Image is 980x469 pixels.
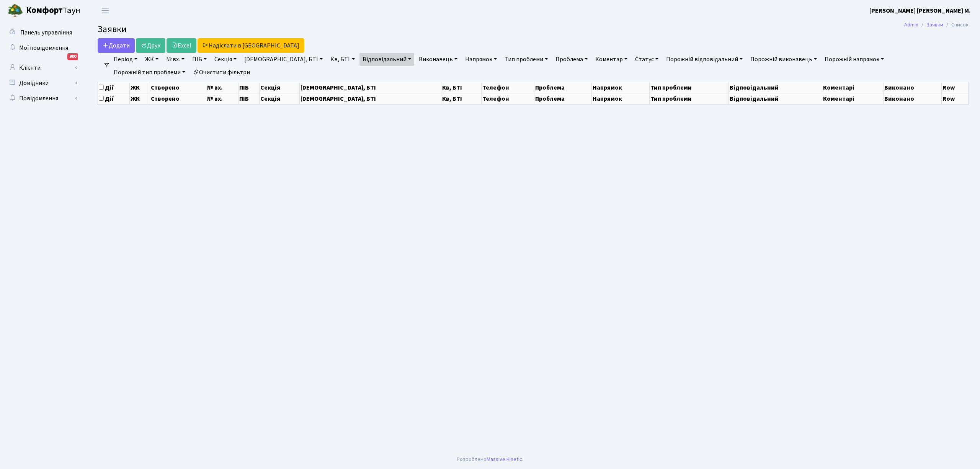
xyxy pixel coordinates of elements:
[869,7,971,15] b: [PERSON_NAME] [PERSON_NAME] М.
[632,53,661,66] a: Статус
[327,53,358,66] a: Кв, БТІ
[4,75,80,91] a: Довідники
[729,93,822,104] th: Відповідальний
[592,82,649,93] th: Напрямок
[20,28,72,37] span: Панель управління
[482,93,534,104] th: Телефон
[663,53,746,66] a: Порожній відповідальний
[4,25,80,40] a: Панель управління
[19,44,68,52] span: Мої повідомлення
[150,82,206,93] th: Створено
[729,82,822,93] th: Відповідальний
[822,82,884,93] th: Коментарі
[167,38,196,53] a: Excel
[299,93,441,104] th: [DEMOGRAPHIC_DATA], БТІ
[206,82,238,93] th: № вх.
[238,93,260,104] th: ПІБ
[482,82,534,93] th: Телефон
[869,6,971,15] a: [PERSON_NAME] [PERSON_NAME] М.
[552,53,591,66] a: Проблема
[359,53,414,66] a: Відповідальний
[67,53,78,60] div: 900
[592,93,649,104] th: Напрямок
[4,40,80,56] a: Мої повідомлення900
[111,53,140,66] a: Період
[198,38,304,53] a: Надіслати в [GEOGRAPHIC_DATA]
[747,53,820,66] a: Порожній виконавець
[592,53,630,66] a: Коментар
[8,3,23,18] img: logo.png
[457,455,523,464] div: Розроблено .
[893,17,980,33] nav: breadcrumb
[462,53,500,66] a: Напрямок
[98,23,127,36] span: Заявки
[822,53,887,66] a: Порожній напрямок
[129,82,150,93] th: ЖК
[189,53,210,66] a: ПІБ
[211,53,240,66] a: Секція
[501,53,551,66] a: Тип проблеми
[190,66,253,79] a: Очистити фільтри
[241,53,326,66] a: [DEMOGRAPHIC_DATA], БТІ
[904,21,918,29] a: Admin
[534,93,591,104] th: Проблема
[136,38,165,53] a: Друк
[534,82,591,93] th: Проблема
[98,93,130,104] th: Дії
[26,4,63,16] b: Комфорт
[103,41,130,50] span: Додати
[111,66,188,79] a: Порожній тип проблеми
[926,21,943,29] a: Заявки
[822,93,884,104] th: Коментарі
[260,93,300,104] th: Секція
[163,53,188,66] a: № вх.
[96,4,115,17] button: Переключити навігацію
[942,82,969,93] th: Row
[4,91,80,106] a: Повідомлення
[649,82,728,93] th: Тип проблеми
[883,93,941,104] th: Виконано
[129,93,150,104] th: ЖК
[260,82,300,93] th: Секція
[299,82,441,93] th: [DEMOGRAPHIC_DATA], БТІ
[150,93,206,104] th: Створено
[487,455,522,463] a: Massive Kinetic
[238,82,260,93] th: ПІБ
[206,93,238,104] th: № вх.
[649,93,728,104] th: Тип проблеми
[98,82,130,93] th: Дії
[4,60,80,75] a: Клієнти
[942,93,969,104] th: Row
[441,93,482,104] th: Кв, БТІ
[943,21,969,29] li: Список
[441,82,482,93] th: Кв, БТІ
[416,53,461,66] a: Виконавець
[98,38,135,53] a: Додати
[883,82,941,93] th: Виконано
[26,4,80,17] span: Таун
[142,53,162,66] a: ЖК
